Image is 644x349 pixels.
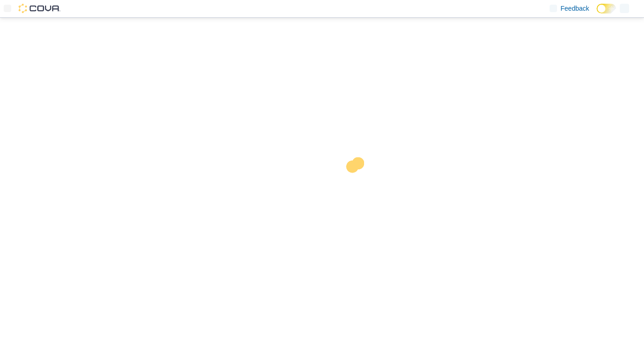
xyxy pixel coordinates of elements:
[561,4,589,13] span: Feedback
[19,4,60,13] img: Cova
[597,4,616,13] input: Dark Mode
[597,13,597,14] span: Dark Mode
[322,150,392,220] img: cova-loader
